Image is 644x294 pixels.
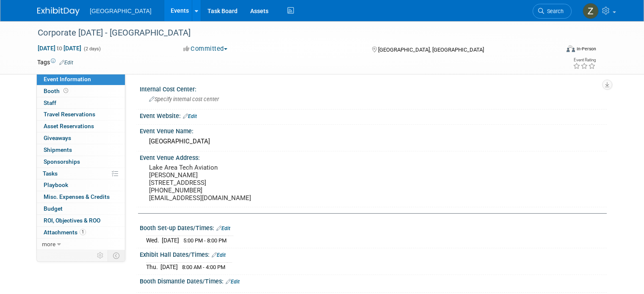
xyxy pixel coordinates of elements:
[140,222,607,233] div: Booth Set-up Dates/Times:
[212,252,226,258] a: Edit
[37,203,125,214] a: Budget
[37,239,125,250] a: more
[44,146,72,153] span: Shipments
[44,158,80,165] span: Sponsorships
[37,144,125,156] a: Shipments
[37,58,73,66] td: Tags
[37,121,125,132] a: Asset Reservations
[37,109,125,120] a: Travel Reservations
[583,3,599,19] img: Zoe Graham
[59,60,73,66] a: Edit
[160,263,178,272] td: [DATE]
[44,229,86,236] span: Attachments
[37,97,125,109] a: Staff
[44,76,91,82] span: Event Information
[149,96,219,102] span: Specify internal cost center
[533,4,572,19] a: Search
[93,250,108,261] td: Personalize Event Tab Strip
[44,123,94,129] span: Asset Reservations
[140,275,607,286] div: Booth Dismantle Dates/Times:
[44,205,63,212] span: Budget
[44,88,70,94] span: Booth
[573,58,596,62] div: Event Rating
[146,263,160,272] td: Thu.
[226,279,240,285] a: Edit
[83,46,101,52] span: (2 days)
[44,99,56,106] span: Staff
[146,236,162,245] td: Wed.
[140,83,607,93] div: Internal Cost Center:
[146,135,600,148] div: [GEOGRAPHIC_DATA]
[44,217,100,224] span: ROI, Objectives & ROO
[90,8,152,14] span: [GEOGRAPHIC_DATA]
[544,8,564,14] span: Search
[62,88,70,94] span: Booth not reserved yet
[182,264,225,270] span: 8:00 AM - 4:00 PM
[37,7,80,16] img: ExhibitDay
[108,250,125,261] td: Toggle Event Tabs
[183,237,227,244] span: 5:00 PM - 8:00 PM
[378,47,484,53] span: [GEOGRAPHIC_DATA], [GEOGRAPHIC_DATA]
[44,181,68,188] span: Playbook
[43,170,58,177] span: Tasks
[37,85,125,97] a: Booth
[162,236,179,245] td: [DATE]
[140,151,607,162] div: Event Venue Address:
[576,46,596,52] div: In-Person
[37,179,125,191] a: Playbook
[37,156,125,168] a: Sponsorships
[183,113,197,119] a: Edit
[37,74,125,85] a: Event Information
[55,45,64,52] span: to
[37,168,125,179] a: Tasks
[44,135,71,141] span: Giveaways
[37,191,125,203] a: Misc. Expenses & Credits
[140,248,607,259] div: Exhibit Hall Dates/Times:
[140,125,607,135] div: Event Venue Name:
[140,110,607,121] div: Event Website:
[149,164,325,202] pre: Lake Area Tech Aviation [PERSON_NAME] [STREET_ADDRESS] [PHONE_NUMBER] [EMAIL_ADDRESS][DOMAIN_NAME]
[44,111,95,118] span: Travel Reservations
[514,44,596,57] div: Event Format
[35,25,549,41] div: Corporate [DATE] - [GEOGRAPHIC_DATA]
[567,45,575,52] img: Format-Inperson.png
[37,215,125,226] a: ROI, Objectives & ROO
[42,241,55,247] span: more
[37,227,125,238] a: Attachments1
[216,225,230,231] a: Edit
[180,44,231,53] button: Committed
[37,44,82,52] span: [DATE] [DATE]
[80,229,86,235] span: 1
[44,193,110,200] span: Misc. Expenses & Credits
[37,132,125,144] a: Giveaways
